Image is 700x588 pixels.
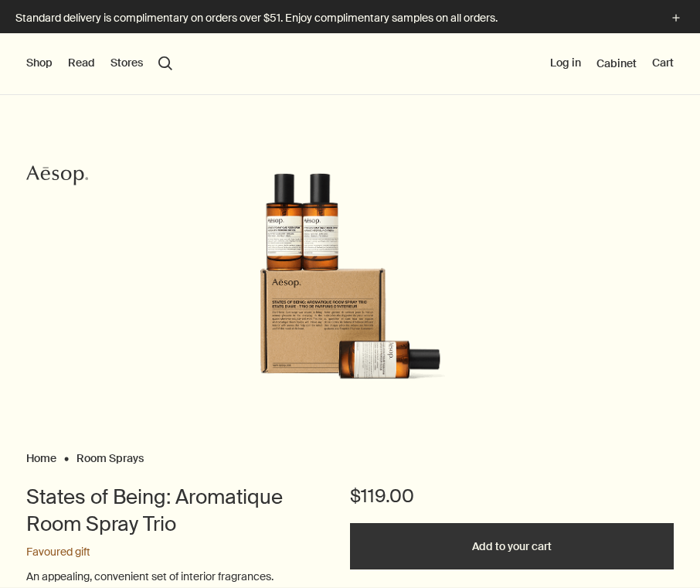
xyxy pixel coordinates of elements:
h1: States of Being: Aromatique Room Spray Trio [26,484,319,537]
nav: supplementary [550,33,674,95]
button: Standard delivery is complimentary on orders over $51. Enjoy complimentary samples on all orders. [15,9,685,27]
img: Aromatique Room Spray Trio [250,172,451,404]
button: Add to your cart - $119.00 [350,523,674,569]
button: Read [68,56,95,71]
svg: Aesop [26,164,88,187]
button: Open search [158,56,172,70]
button: Stores [110,56,143,71]
span: $119.00 [350,484,414,508]
button: Cart [652,56,674,71]
button: Shop [26,56,53,71]
a: Room Sprays [76,451,144,458]
div: Favoured gift [26,545,319,560]
a: Home [26,451,56,458]
nav: primary [26,33,172,95]
button: Log in [550,56,581,71]
a: Aesop [22,160,92,195]
p: Standard delivery is complimentary on orders over $51. Enjoy complimentary samples on all orders. [15,10,652,26]
a: Cabinet [596,56,637,70]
